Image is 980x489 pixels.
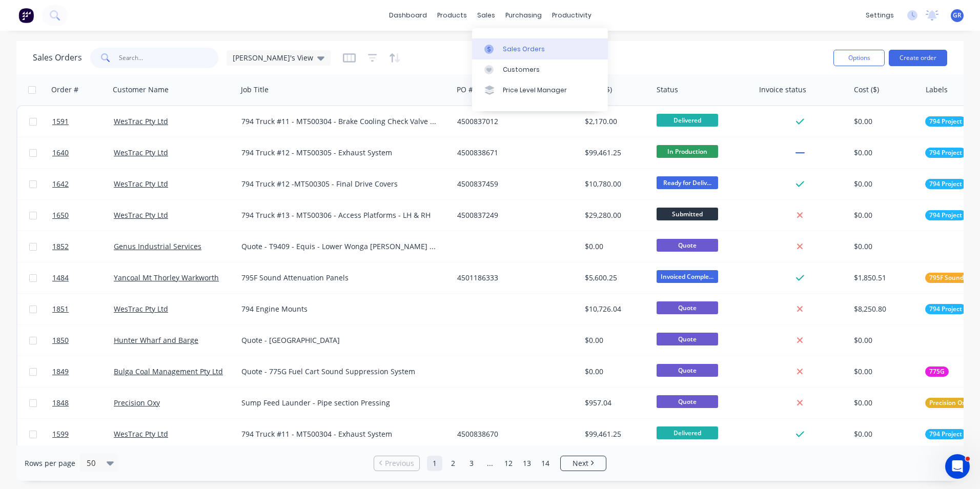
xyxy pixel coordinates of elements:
[657,333,718,345] span: Quote
[114,179,168,189] a: WesTrac Pty Ltd
[119,48,219,68] input: Search...
[33,53,82,63] h1: Sales Orders
[52,210,69,220] span: 1650
[926,85,948,95] div: Labels
[114,366,223,376] a: Bulga Coal Management Pty Ltd
[52,137,114,168] a: 1640
[657,301,718,314] span: Quote
[445,456,461,471] a: Page 2
[561,458,606,468] a: Next page
[657,239,718,252] span: Quote
[585,335,645,345] div: $0.00
[854,148,914,158] div: $0.00
[241,273,438,283] div: 795F Sound Attenuation Panels
[503,65,540,74] div: Customers
[114,398,160,407] a: Precision Oxy
[52,304,69,314] span: 1851
[538,456,553,471] a: Page 14
[114,429,168,439] a: WesTrac Pty Ltd
[18,8,34,23] img: Factory
[929,366,945,377] span: 775G
[929,116,962,127] span: 794 Project
[925,366,949,377] button: 775G
[573,458,588,468] span: Next
[52,325,114,356] a: 1850
[585,148,645,158] div: $99,461.25
[472,38,608,59] a: Sales Orders
[52,106,114,137] a: 1591
[585,241,645,252] div: $0.00
[457,148,571,158] div: 4500838671
[241,116,438,127] div: 794 Truck #11 - MT500304 - Brake Cooling Check Valve Mount BRKT
[585,210,645,220] div: $29,280.00
[503,86,567,95] div: Price Level Manager
[113,85,169,95] div: Customer Name
[500,8,547,23] div: purchasing
[52,366,69,377] span: 1849
[854,398,914,408] div: $0.00
[861,8,899,23] div: settings
[657,208,718,220] span: Submitted
[241,210,438,220] div: 794 Truck #13 - MT500306 - Access Platforms - LH & RH
[585,304,645,314] div: $10,726.04
[854,116,914,127] div: $0.00
[501,456,516,471] a: Page 12
[52,231,114,262] a: 1852
[585,366,645,377] div: $0.00
[241,335,438,345] div: Quote - [GEOGRAPHIC_DATA]
[385,458,414,468] span: Previous
[929,179,962,189] span: 794 Project
[52,388,114,418] a: 1848
[929,398,978,408] span: Precision Oxycut
[52,241,69,252] span: 1852
[585,429,645,439] div: $99,461.25
[929,210,962,220] span: 794 Project
[833,50,885,66] button: Options
[52,148,69,158] span: 1640
[457,273,571,283] div: 4501186333
[854,366,914,377] div: $0.00
[374,458,419,468] a: Previous page
[51,85,78,95] div: Order #
[52,419,114,450] a: 1599
[52,294,114,324] a: 1851
[52,200,114,231] a: 1650
[854,85,879,95] div: Cost ($)
[241,304,438,314] div: 794 Engine Mounts
[854,429,914,439] div: $0.00
[854,273,914,283] div: $1,850.51
[929,304,962,314] span: 794 Project
[585,398,645,408] div: $957.04
[427,456,442,471] a: Page 1 is your current page
[241,429,438,439] div: 794 Truck #11 - MT500304 - Exhaust System
[114,116,168,126] a: WesTrac Pty Ltd
[657,270,718,283] span: Invoiced Comple...
[52,335,69,345] span: 1850
[585,179,645,189] div: $10,780.00
[854,210,914,220] div: $0.00
[52,179,69,189] span: 1642
[503,45,545,54] div: Sales Orders
[52,169,114,199] a: 1642
[384,8,432,23] a: dashboard
[457,179,571,189] div: 4500837459
[52,356,114,387] a: 1849
[25,458,75,468] span: Rows per page
[472,8,500,23] div: sales
[52,262,114,293] a: 1484
[482,456,498,471] a: Jump forward
[457,429,571,439] div: 4500838670
[114,210,168,220] a: WesTrac Pty Ltd
[114,304,168,314] a: WesTrac Pty Ltd
[585,116,645,127] div: $2,170.00
[241,85,269,95] div: Job Title
[657,176,718,189] span: Ready for Deliv...
[547,8,597,23] div: productivity
[464,456,479,471] a: Page 3
[657,114,718,127] span: Delivered
[657,395,718,408] span: Quote
[241,148,438,158] div: 794 Truck #12 - MT500305 - Exhaust System
[657,85,678,95] div: Status
[241,398,438,408] div: Sump Feed Launder - Pipe section Pressing
[854,304,914,314] div: $8,250.80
